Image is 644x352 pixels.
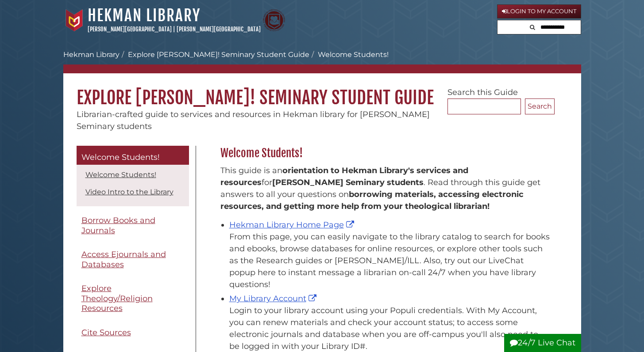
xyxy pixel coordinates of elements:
[77,146,189,165] a: Welcome Students!
[77,110,430,131] span: Librarian-crafted guide to services and resources in Hekman library for [PERSON_NAME] Seminary st...
[530,24,535,30] i: Search
[88,26,172,33] a: [PERSON_NAME][GEOGRAPHIC_DATA]
[81,284,153,313] span: Explore Theology/Religion Resources
[177,26,261,33] a: [PERSON_NAME][GEOGRAPHIC_DATA]
[77,211,189,240] a: Borrow Books and Journals
[81,216,155,235] span: Borrow Books and Journals
[85,188,174,196] a: Video Intro to the Library
[77,245,189,274] a: Access Ejournals and Databases
[81,250,166,269] span: Access Ejournals and Databases
[220,166,540,211] span: This guide is an for . Read through this guide get answers to all your questions on
[229,231,550,291] div: From this page, you can easily navigate to the library catalog to search for books and ebooks, br...
[85,170,156,179] a: Welcome Students!
[525,98,555,114] button: Search
[88,6,201,25] a: Hekman Library
[128,50,309,59] a: Explore [PERSON_NAME]! Seminary Student Guide
[77,323,189,343] a: Cite Sources
[229,220,356,230] a: Hekman Library Home Page
[63,50,120,59] a: Hekman Library
[504,334,581,352] button: 24/7 Live Chat
[77,279,189,318] a: Explore Theology/Religion Resources
[216,146,555,160] h2: Welcome Students!
[272,178,424,187] strong: [PERSON_NAME] Seminary students
[173,26,175,33] span: |
[309,49,389,60] li: Welcome Students!
[497,4,581,19] a: Login to My Account
[63,9,85,31] img: Calvin University
[81,152,160,162] span: Welcome Students!
[263,9,285,31] img: Calvin Theological Seminary
[220,189,524,211] b: borrowing materials, accessing electronic resources, and getting more help from your theological ...
[63,73,581,109] h1: Explore [PERSON_NAME]! Seminary Student Guide
[63,49,581,73] nav: breadcrumb
[81,328,131,337] span: Cite Sources
[220,166,468,187] strong: orientation to Hekman Library's services and resources
[527,20,538,32] button: Search
[229,294,319,303] a: My Library Account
